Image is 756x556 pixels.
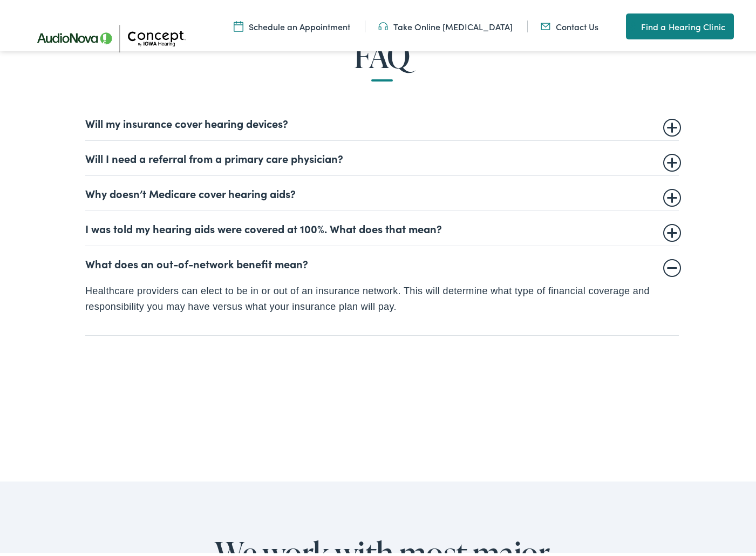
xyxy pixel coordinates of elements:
img: utility icon [541,18,550,30]
summary: Will my insurance cover hearing devices? [85,114,679,127]
img: A calendar icon to schedule an appointment at Concept by Iowa Hearing. [234,18,243,30]
summary: Will I need a referral from a primary care physician? [85,149,679,162]
summary: What does an out-of-network benefit mean? [85,254,679,267]
img: utility icon [378,18,388,30]
img: utility icon [626,17,636,30]
summary: I was told my hearing aids were covered at 100%. What does that mean? [85,219,679,232]
summary: Why doesn’t Medicare cover hearing aids? [85,184,679,197]
h2: FAQ [38,35,726,71]
a: Contact Us [541,18,598,30]
p: Healthcare providers can elect to be in or out of an insurance network. This will determine what ... [85,281,679,312]
a: Schedule an Appointment [234,18,350,30]
a: Take Online [MEDICAL_DATA] [378,18,513,30]
a: Find a Hearing Clinic [626,11,734,37]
